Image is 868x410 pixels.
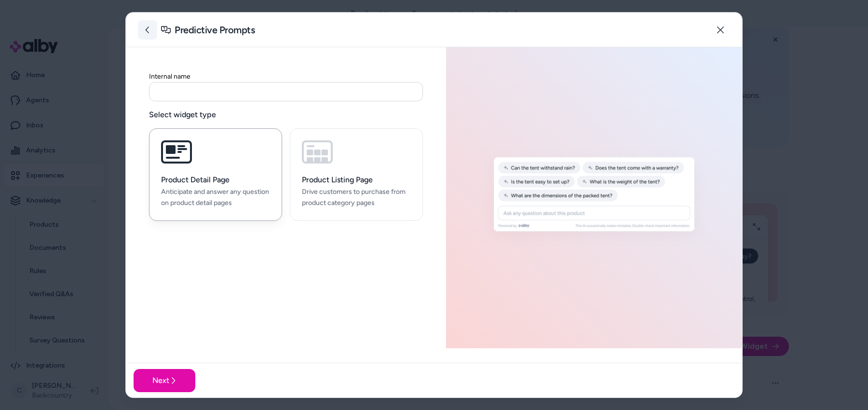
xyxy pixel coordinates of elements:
[149,72,190,81] label: Internal name
[302,175,411,185] h3: Product Listing Page
[175,23,255,37] h2: Predictive Prompts
[161,175,270,185] h3: Product Detail Page
[161,187,270,209] p: Anticipate and answer any question on product detail pages
[149,128,282,221] button: Product Detail PageAnticipate and answer any question on product detail pages
[290,128,423,221] button: Product Listing PageDrive customers to purchase from product category pages
[452,148,736,248] img: Automatically generate a unique FAQ for products or categories
[134,369,195,392] button: Next
[302,187,411,209] p: Drive customers to purchase from product category pages
[149,109,423,121] label: Select widget type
